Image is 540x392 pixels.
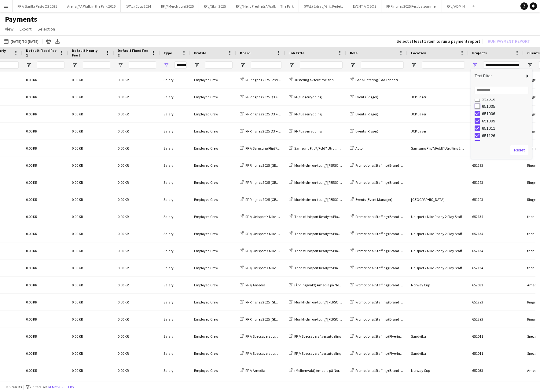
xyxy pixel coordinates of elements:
[68,260,114,276] div: 0.00 KR
[407,106,468,122] div: JCP Lager
[160,208,190,225] div: Salary
[407,260,468,276] div: Unisport x Nike Ready 2 Play Staff
[190,260,236,276] div: Employed Crew
[482,126,530,131] div: 651011
[68,174,114,191] div: 0.00 KR
[160,260,190,276] div: Salary
[482,97,530,101] div: 552016
[245,146,307,151] span: RF // Samsung Flip7/Fold7 utrulling 2025
[22,260,68,276] div: 0.00 KR
[68,362,114,379] div: 0.00 KR
[245,78,296,82] span: RF Ringnes 2025 Festivalsommer
[355,300,422,304] span: Promotional Staffing (Brand Ambassadors)
[527,283,540,287] span: Amedia
[190,208,236,225] div: Employed Crew
[350,112,378,116] a: Events (Rigger)
[240,266,296,270] a: RF // Unisport X Nike Ready 2 Play
[240,197,316,202] a: RF Ringnes 2025 [GEOGRAPHIC_DATA] on-tour
[160,311,190,328] div: Salary
[68,311,114,328] div: 0.00 KR
[190,294,236,310] div: Employed Crew
[160,225,190,242] div: Salary
[5,26,13,32] span: View
[68,225,114,242] div: 0.00 KR
[190,157,236,174] div: Employed Crew
[245,334,296,339] span: RF // Specsavers Juli Aktivisering
[472,231,483,236] span: 652134
[527,300,539,304] span: Ringnes
[355,249,422,253] span: Promotional Staffing (Brand Ambassadors)
[407,345,468,362] div: Sandvika
[294,317,380,321] span: Munkholm on-tour // [PERSON_NAME] (Gjennomføring)
[407,191,468,208] div: [GEOGRAPHIC_DATA]
[294,163,369,168] span: Munkholm on-tour // [PERSON_NAME] (Opprigg)
[190,345,236,362] div: Employed Crew
[245,197,316,202] span: RF Ringnes 2025 [GEOGRAPHIC_DATA] on-tour
[350,51,358,55] span: Role
[510,145,528,155] button: Reset
[289,112,321,116] a: RF / Lagerrydding
[355,163,422,168] span: Promotional Staffing (Brand Ambassadors)
[68,89,114,105] div: 0.00 KR
[22,174,68,191] div: 0.00 KR
[114,242,160,259] div: 0.00 KR
[407,277,468,293] div: Norway Cup
[160,277,190,293] div: Salary
[355,283,422,287] span: Promotional Staffing (Brand Ambassadors)
[407,208,468,225] div: Unisport x Nike Ready 2 Play Staff
[350,249,422,253] a: Promotional Staffing (Brand Ambassadors)
[472,51,487,55] span: Projects
[245,95,282,99] span: RF Ringnes 2025 Q3 +Q4
[294,334,341,339] span: RF // Specsavers flyersutdeling
[289,180,369,185] a: Munkholm on-tour // [PERSON_NAME] (Opprigg)
[355,351,411,356] span: Promotional Staffing (Flyering Staff)
[289,95,321,99] a: RF / Lagerrydding
[240,317,316,321] a: RF Ringnes 2025 [GEOGRAPHIC_DATA] on-tour
[245,368,265,373] span: RF // Amedia
[355,266,422,270] span: Promotional Staffing (Brand Ambassadors)
[355,231,422,236] span: Promotional Staffing (Brand Ambassadors)
[355,317,422,321] span: Promotional Staffing (Brand Ambassadors)
[294,300,380,304] span: Munkholm on-tour // [PERSON_NAME] (Gjennomføring)
[355,214,422,219] span: Promotional Staffing (Brand Ambassadors)
[240,129,282,133] a: RF Ringnes 2025 Q3 +Q4
[114,260,160,276] div: 0.00 KR
[22,191,68,208] div: 0.00 KR
[114,106,160,122] div: 0.00 KR
[194,51,206,55] span: Profile
[527,197,539,202] span: Ringnes
[245,214,296,219] span: RF // Unisport X Nike Ready 2 Play
[163,62,169,68] button: Open Filter Menu
[294,95,321,99] span: RF / Lagerrydding
[160,328,190,345] div: Salary
[240,51,251,55] span: Board
[114,294,160,310] div: 0.00 KR
[289,249,364,253] a: Thon x Unisport Ready to Play på Norway Cup
[472,300,483,304] span: 651293
[355,334,411,339] span: Promotional Staffing (Flyering Staff)
[355,180,422,185] span: Promotional Staffing (Brand Ambassadors)
[114,157,160,174] div: 0.00 KR
[114,89,160,105] div: 0.00 KR
[245,129,282,133] span: RF Ringnes 2025 Q3 +Q4
[472,317,483,321] span: 651293
[442,0,470,12] button: RF // ADMIN
[294,197,369,202] span: Munkholm on-tour // [PERSON_NAME] (Opprigg)
[68,157,114,174] div: 0.00 KR
[527,95,539,99] span: Ringnes
[350,351,411,356] a: Promotional Staffing (Flyering Staff)
[527,163,539,168] span: Ringnes
[482,119,530,123] div: 651009
[350,78,398,82] a: Bar & Catering (Bar Tender)
[240,78,296,82] a: RF Ringnes 2025 Festivalsommer
[294,180,369,185] span: Munkholm on-tour // [PERSON_NAME] (Opprigg)
[294,249,364,253] span: Thon x Unisport Ready to Play på Norway Cup
[472,214,483,219] span: 652134
[355,112,378,116] span: Events (Rigger)
[527,112,539,116] span: Ringnes
[422,61,465,69] input: Location Filter Input
[472,283,483,287] span: 652033
[350,95,378,99] a: Events (Rigger)
[160,362,190,379] div: Salary
[38,26,55,32] span: Selection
